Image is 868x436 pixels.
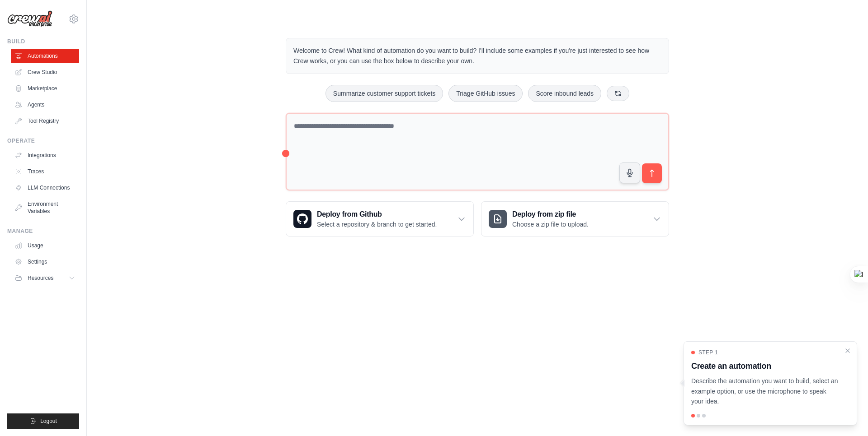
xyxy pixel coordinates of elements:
p: Welcome to Crew! What kind of automation do you want to build? I'll include some examples if you'... [293,46,661,66]
a: Automations [11,49,79,63]
a: Settings [11,255,79,269]
button: Resources [11,271,79,285]
p: Describe the automation you want to build, select an example option, or use the microphone to spe... [691,376,839,407]
a: Integrations [11,148,79,162]
a: Environment Variables [11,197,79,218]
p: Choose a zip file to upload. [512,220,589,229]
button: Triage GitHub issues [448,85,523,102]
h3: Deploy from Github [317,209,437,220]
a: Marketplace [11,81,79,96]
span: Resources [28,274,53,282]
button: Summarize customer support tickets [325,85,443,102]
h3: Create an automation [691,360,839,372]
h3: Deploy from zip file [512,209,589,220]
a: Traces [11,164,79,179]
button: Logout [7,413,79,429]
p: Select a repository & branch to get started. [317,220,437,229]
a: Tool Registry [11,114,79,128]
div: Operate [7,137,79,144]
div: Manage [7,227,79,235]
div: Build [7,38,79,45]
span: Logout [40,417,57,425]
span: Step 1 [698,349,718,356]
a: Crew Studio [11,65,79,79]
a: Agents [11,97,79,112]
button: Close walkthrough [844,347,851,354]
button: Score inbound leads [528,85,601,102]
a: Usage [11,238,79,253]
a: LLM Connections [11,181,79,195]
img: Logo [7,10,52,28]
